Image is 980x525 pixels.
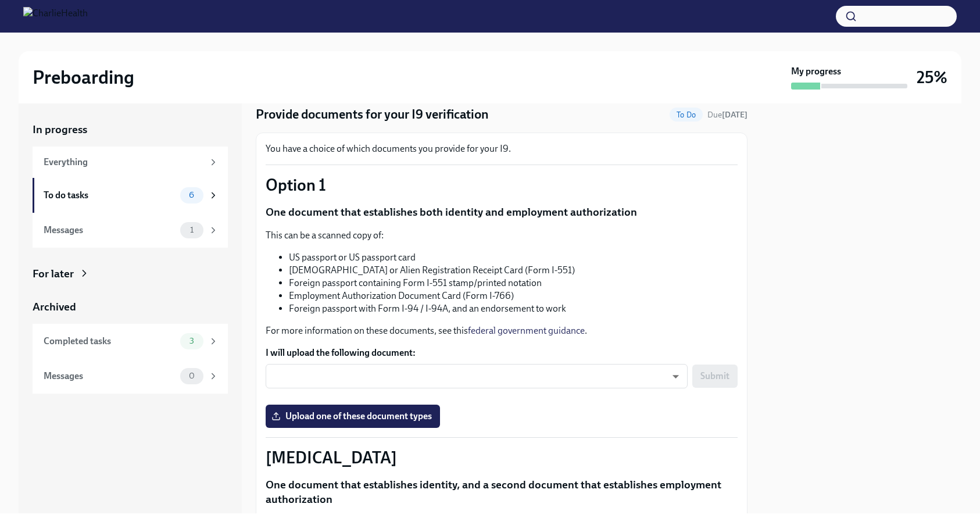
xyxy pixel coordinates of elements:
[266,405,440,428] label: Upload one of these document types
[266,477,738,507] p: One document that establishes identity, and a second document that establishes employment authori...
[23,7,88,26] img: CharlieHealth
[266,229,738,242] p: This can be a scanned copy of:
[44,189,176,202] div: To do tasks
[33,266,228,281] a: For later
[33,122,228,137] a: In progress
[266,447,738,468] p: [MEDICAL_DATA]
[183,226,201,234] span: 1
[33,213,228,248] a: Messages1
[917,67,947,88] h3: 25%
[266,324,738,337] p: For more information on these documents, see this .
[289,264,738,277] li: [DEMOGRAPHIC_DATA] or Alien Registration Receipt Card (Form I-551)
[33,359,228,394] a: Messages0
[33,324,228,359] a: Completed tasks3
[44,335,176,348] div: Completed tasks
[266,142,738,155] p: You have a choice of which documents you provide for your I9.
[289,251,738,264] li: US passport or US passport card
[707,109,747,120] span: August 18th, 2025 10:00
[33,66,134,89] h2: Preboarding
[33,266,74,281] div: For later
[289,302,738,315] li: Foreign passport with Form I-94 / I-94A, and an endorsement to work
[33,178,228,213] a: To do tasks6
[468,325,585,336] a: federal government guidance
[266,347,738,359] label: I will upload the following document:
[44,370,176,383] div: Messages
[182,372,202,380] span: 0
[289,290,738,302] li: Employment Authorization Document Card (Form I-766)
[266,174,738,195] p: Option 1
[44,156,203,169] div: Everything
[670,110,703,119] span: To Do
[722,110,747,120] strong: [DATE]
[289,277,738,290] li: Foreign passport containing Form I-551 stamp/printed notation
[183,337,201,345] span: 3
[182,191,201,199] span: 6
[256,106,489,123] h4: Provide documents for your I9 verification
[791,65,841,78] strong: My progress
[707,110,747,120] span: Due
[266,364,688,388] div: ​
[33,299,228,315] a: Archived
[44,224,176,237] div: Messages
[266,205,738,220] p: One document that establishes both identity and employment authorization
[274,410,432,422] span: Upload one of these document types
[33,147,228,178] a: Everything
